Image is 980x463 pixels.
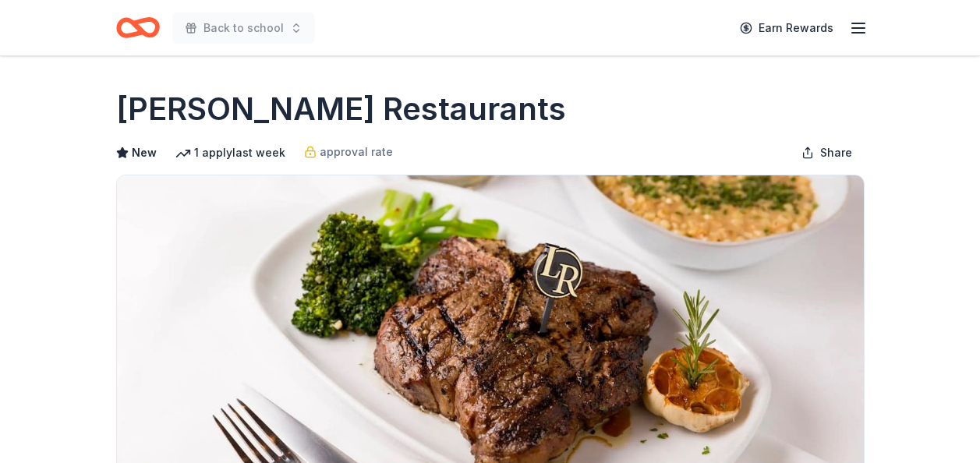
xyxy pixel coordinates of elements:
[203,19,284,37] span: Back to school
[304,143,393,161] a: approval rate
[132,143,157,162] span: New
[175,143,285,162] div: 1 apply last week
[172,12,315,44] button: Back to school
[731,14,843,42] a: Earn Rewards
[116,87,566,131] h1: [PERSON_NAME] Restaurants
[320,143,393,161] span: approval rate
[116,9,160,46] a: Home
[820,143,852,162] span: Share
[789,137,865,168] button: Share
